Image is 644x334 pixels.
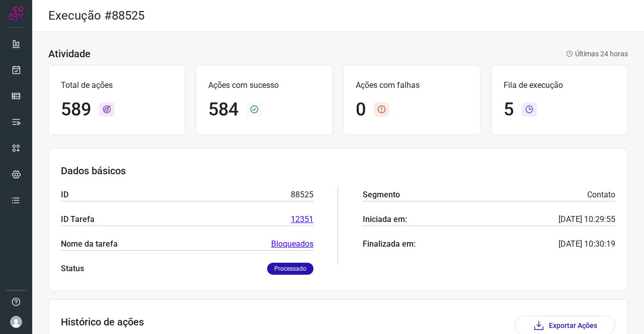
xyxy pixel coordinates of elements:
h1: 5 [504,99,514,121]
p: Finalizada em: [363,238,416,250]
p: Total de ações [61,79,173,91]
p: Contato [587,189,615,201]
h3: Dados básicos [61,165,615,177]
p: Iniciada em: [363,213,407,226]
p: [DATE] 10:29:55 [558,213,615,226]
a: Bloqueados [271,238,313,250]
h2: Execução #88525 [48,9,144,23]
h1: 584 [208,99,238,121]
p: Nome da tarefa [61,238,118,250]
p: Processado [267,263,313,275]
img: Logo [9,6,24,21]
p: ID [61,189,68,201]
h1: 589 [61,99,91,121]
p: Fila de execução [504,79,615,91]
p: Status [61,263,84,275]
h1: 0 [356,99,366,121]
a: 12351 [291,213,313,226]
h3: Atividade [48,48,91,60]
p: Segmento [363,189,400,201]
p: 88525 [291,189,313,201]
p: [DATE] 10:30:19 [558,238,615,250]
p: Últimas 24 horas [566,49,628,59]
p: Ações com falhas [356,79,467,91]
img: avatar-user-boy.jpg [10,316,22,328]
p: ID Tarefa [61,213,95,226]
p: Ações com sucesso [208,79,320,91]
